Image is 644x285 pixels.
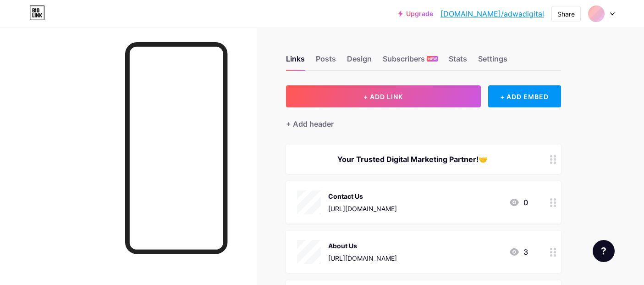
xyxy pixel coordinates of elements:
div: [URL][DOMAIN_NAME] [328,204,397,213]
div: + ADD EMBED [488,85,561,107]
div: Share [557,9,575,19]
div: Design [347,53,372,70]
span: + ADD LINK [363,93,403,101]
div: Your Trusted Digital Marketing Partner!🤝 [297,154,528,165]
div: Links [286,53,305,70]
div: Stats [449,53,467,70]
div: Contact Us [328,191,397,201]
a: Upgrade [398,10,433,17]
button: + ADD LINK [286,85,481,107]
div: 3 [509,246,528,257]
div: 0 [509,197,528,208]
a: [DOMAIN_NAME]/adwadigital [440,8,544,19]
div: + Add header [286,118,334,129]
span: NEW [428,56,437,61]
div: [URL][DOMAIN_NAME] [328,253,397,263]
div: About Us [328,241,397,251]
div: Subscribers [383,53,438,70]
div: Settings [478,53,507,70]
div: Posts [316,53,336,70]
